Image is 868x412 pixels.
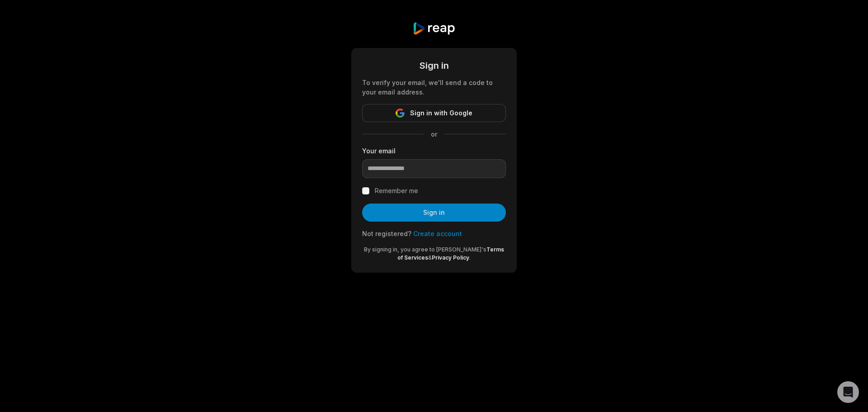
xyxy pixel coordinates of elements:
div: Open Intercom Messenger [837,381,859,403]
button: Sign in [362,204,506,222]
span: Sign in with Google [410,108,472,118]
div: Sign in [362,59,506,72]
a: Privacy Policy [432,254,469,261]
span: By signing in, you agree to [PERSON_NAME]'s [364,246,486,253]
span: or [424,129,444,139]
label: Your email [362,146,506,156]
a: Create account [413,230,462,237]
button: Sign in with Google [362,104,506,122]
a: Terms of Services [397,246,504,261]
label: Remember me [375,185,418,196]
span: & [428,254,432,261]
img: reap [412,22,455,35]
span: . [469,254,471,261]
span: Not registered? [362,230,411,237]
div: To verify your email, we'll send a code to your email address. [362,78,506,97]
